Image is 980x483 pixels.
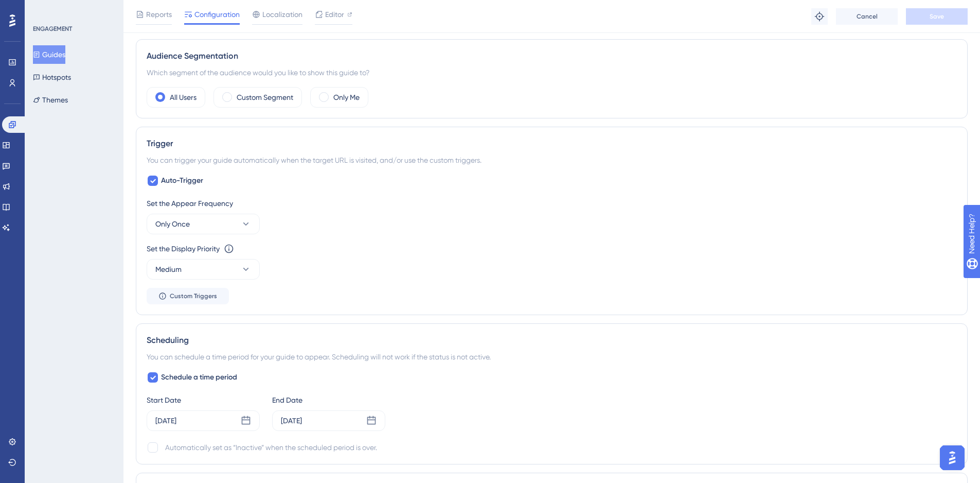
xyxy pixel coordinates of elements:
span: Medium [155,263,182,275]
div: Start Date [147,394,260,406]
div: You can trigger your guide automatically when the target URL is visited, and/or use the custom tr... [147,154,957,166]
button: Cancel [836,8,898,25]
span: Save [930,12,944,21]
button: Custom Triggers [147,288,229,304]
button: Guides [33,45,65,64]
button: Only Once [147,214,260,234]
div: ENGAGEMENT [33,25,72,33]
span: Cancel [857,12,878,21]
span: Auto-Trigger [161,175,203,187]
button: Themes [33,91,68,109]
div: Set the Display Priority [147,243,220,255]
label: Only Me [333,91,360,104]
div: Which segment of the audience would you like to show this guide to? [147,66,957,79]
span: Need Help? [24,3,64,15]
div: [DATE] [281,415,302,427]
span: Localization [262,8,302,21]
div: End Date [272,394,385,406]
button: Medium [147,259,260,280]
div: Audience Segmentation [147,50,957,62]
label: All Users [170,91,197,104]
label: Custom Segment [237,91,293,104]
div: Trigger [147,137,957,150]
span: Editor [325,8,344,21]
div: Scheduling [147,334,957,347]
div: [DATE] [155,415,176,427]
div: Automatically set as “Inactive” when the scheduled period is over. [165,441,377,454]
span: Schedule a time period [161,371,237,384]
button: Save [906,8,968,25]
iframe: UserGuiding AI Assistant Launcher [937,442,968,473]
span: Configuration [194,8,240,21]
span: Only Once [155,218,190,230]
button: Hotspots [33,68,71,87]
span: Reports [146,8,172,21]
span: Custom Triggers [170,292,217,300]
div: Set the Appear Frequency [147,197,957,210]
div: You can schedule a time period for your guide to appear. Scheduling will not work if the status i... [147,351,957,363]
